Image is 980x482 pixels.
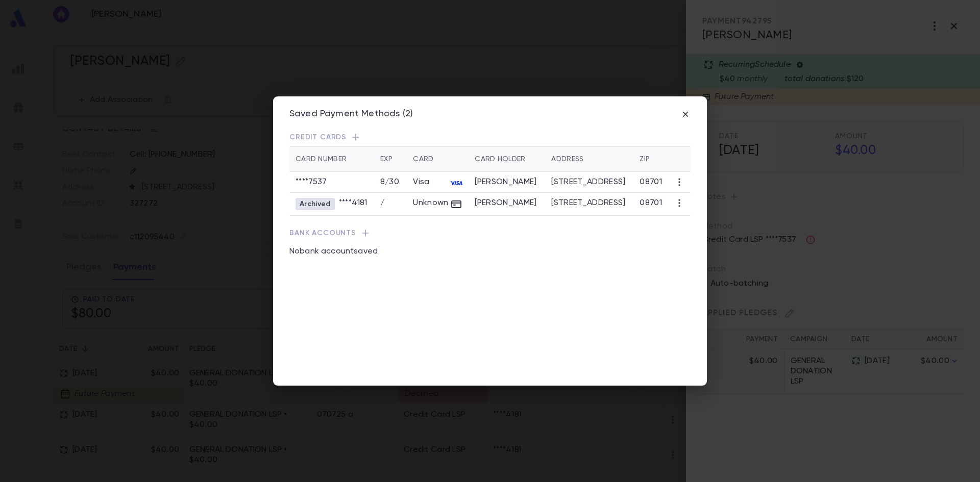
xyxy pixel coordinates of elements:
[407,146,469,171] th: Card
[469,192,545,215] td: [PERSON_NAME]
[633,171,668,192] td: 08701
[545,146,633,171] th: Address
[374,146,407,171] th: Exp
[289,133,347,141] span: Credit Cards
[469,146,545,171] th: Card Holder
[289,109,413,120] div: Saved Payment Methods (2)
[633,192,668,215] td: 08701
[545,192,633,215] td: [STREET_ADDRESS]
[289,246,691,257] p: No bank account saved
[289,146,374,171] th: Card Number
[413,198,462,208] div: Unknown
[469,171,545,192] td: [PERSON_NAME]
[296,200,335,208] span: Archived
[289,229,356,237] span: Bank Accounts
[545,171,633,192] td: [STREET_ADDRESS]
[380,177,401,187] p: 8 / 30
[380,198,401,208] p: /
[413,177,462,187] div: Visa
[633,146,668,171] th: Zip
